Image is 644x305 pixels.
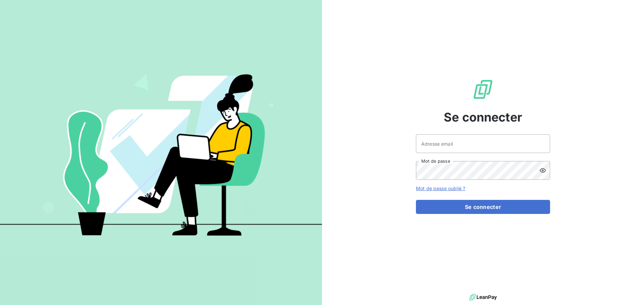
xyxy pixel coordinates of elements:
input: placeholder [416,134,550,153]
img: Logo LeanPay [472,79,494,100]
button: Se connecter [416,200,550,214]
span: Se connecter [444,108,522,126]
a: Mot de passe oublié ? [416,185,465,191]
img: logo [469,292,497,302]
